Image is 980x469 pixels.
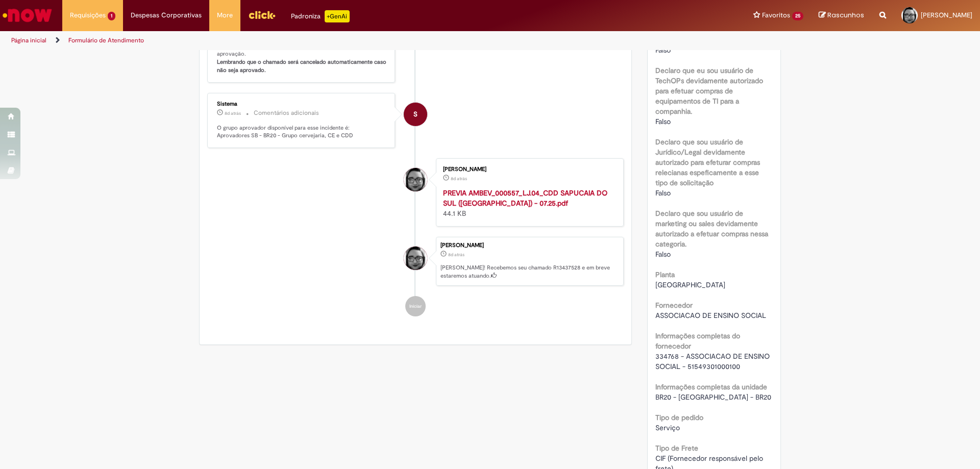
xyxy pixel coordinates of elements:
[413,102,418,127] span: S
[762,10,790,20] span: Favoritos
[451,176,467,182] span: 8d atrás
[655,270,675,279] b: Planta
[440,242,618,249] div: [PERSON_NAME]
[131,10,202,20] span: Despesas Corporativas
[448,252,464,258] time: 21/08/2025 16:47:51
[655,423,680,432] span: Serviço
[655,117,671,126] span: Falso
[655,301,693,310] b: Fornecedor
[217,124,387,140] p: O grupo aprovador disponível para esse incidente é: Aprovadores SB - BR20 - Grupo cervejaria, CE ...
[655,66,763,116] b: Declaro que eu sou usuário de TechOPs devidamente autorizado para efetuar compras de equipamentos...
[443,166,613,172] div: [PERSON_NAME]
[217,34,387,75] p: Olá! Recebemos seu chamado e ele esta pendente aprovação.
[404,103,427,126] div: System
[217,58,388,74] b: Lembrando que o chamado será cancelado automaticamente caso não seja aprovado.
[655,250,671,259] span: Falso
[404,168,427,191] div: Christiane Pires Martins De Lima
[207,237,624,286] li: Christiane Pires Martins De Lima
[655,280,725,289] span: [GEOGRAPHIC_DATA]
[655,382,767,391] b: Informações completas da unidade
[225,110,241,116] time: 21/08/2025 16:48:00
[108,12,115,20] span: 1
[443,188,607,208] a: PREVIA AMBEV_000557_LJ.04_CDD SAPUCAIA DO SUL ([GEOGRAPHIC_DATA]) - 07.25.pdf
[827,10,864,20] span: Rascunhos
[451,176,467,182] time: 21/08/2025 16:47:26
[448,252,464,258] span: 8d atrás
[1,5,54,26] img: ServiceNow
[655,137,760,187] b: Declaro que sou usuário de Jurídico/Legal devidamente autorizado para efeturar compras relecianas...
[792,12,803,20] span: 25
[217,10,233,20] span: More
[655,45,671,55] span: Falso
[819,11,864,20] a: Rascunhos
[70,10,106,20] span: Requisições
[254,109,319,117] small: Comentários adicionais
[225,110,241,116] span: 8d atrás
[655,352,772,371] span: 334768 - ASSOCIACAO DE ENSINO SOCIAL - 51549301000100
[325,10,350,22] p: +GenAi
[248,7,276,22] img: click_logo_yellow_360x200.png
[655,413,703,422] b: Tipo de pedido
[282,42,309,50] b: R13437528
[8,31,646,50] ul: Trilhas de página
[655,331,740,351] b: Informações completas do fornecedor
[440,264,618,280] p: [PERSON_NAME]! Recebemos seu chamado R13437528 e em breve estaremos atuando.
[11,36,46,44] a: Página inicial
[217,101,387,107] div: Sistema
[655,188,671,198] span: Falso
[404,246,427,270] div: Christiane Pires Martins De Lima
[655,443,698,453] b: Tipo de Frete
[655,209,768,249] b: Declaro que sou usuário de marketing ou sales devidamente autorizado a efetuar compras nessa cate...
[443,188,613,218] div: 44.1 KB
[921,11,972,19] span: [PERSON_NAME]
[291,10,350,22] div: Padroniza
[68,36,144,44] a: Formulário de Atendimento
[655,392,771,402] span: BR20 - [GEOGRAPHIC_DATA] - BR20
[655,311,766,320] span: ASSOCIACAO DE ENSINO SOCIAL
